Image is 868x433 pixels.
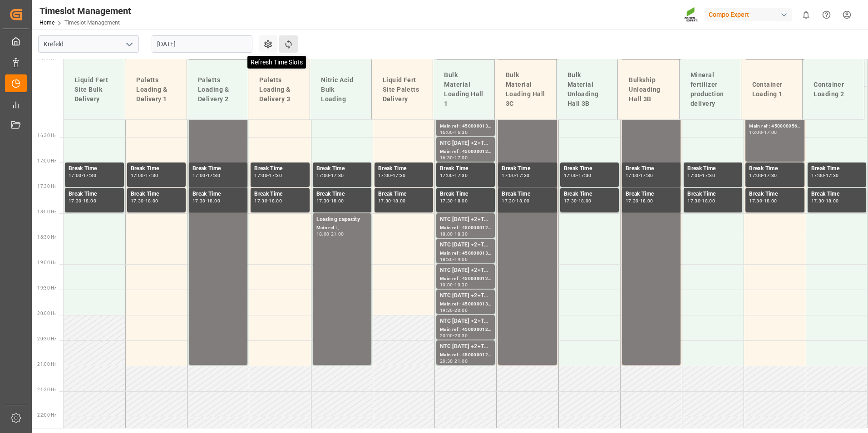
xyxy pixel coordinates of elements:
div: 18:00 [440,232,453,236]
div: 17:00 [687,173,700,177]
div: 17:00 [192,173,206,177]
span: 19:00 Hr [37,260,56,265]
div: Break Time [378,190,429,199]
div: - [206,199,207,203]
div: - [515,199,516,203]
div: 18:00 [207,199,220,203]
div: - [267,199,269,203]
div: 17:30 [516,173,529,177]
div: 17:00 [764,130,777,134]
div: 17:30 [826,173,839,177]
button: show 0 new notifications [796,5,816,25]
div: Bulk Material Loading Hall 1 [440,67,487,112]
div: 17:00 [626,173,639,177]
div: - [700,173,702,177]
div: 17:30 [145,173,158,177]
div: Mineral fertilizer production delivery [687,67,734,112]
div: 17:00 [502,173,515,177]
div: Liquid Fert Site Paletts Delivery [379,72,426,108]
span: 18:30 Hr [37,235,56,240]
div: Break Time [440,190,491,199]
button: open menu [122,37,136,51]
div: - [329,232,330,236]
div: - [453,232,454,236]
div: - [144,173,145,177]
span: 19:30 Hr [37,285,56,290]
div: 17:30 [702,173,715,177]
div: 18:00 [516,199,529,203]
div: Timeslot Management [39,4,131,18]
div: Main ref : 4500000130, 2000000058; [440,123,491,130]
div: NTC [DATE] +2+TE BULK; [440,139,491,148]
div: 19:00 [440,283,453,287]
div: Main ref : 4500000126, 2000000058; [440,224,491,232]
span: 18:00 Hr [37,209,56,214]
div: - [762,130,764,134]
div: Main ref : 4500000566, 2000000305; [749,123,800,130]
div: 19:30 [454,283,468,287]
div: 20:30 [454,334,468,338]
div: 17:30 [564,199,577,203]
div: - [639,199,640,203]
div: 16:00 [749,130,762,134]
div: Main ref : 4500000122, 2000000058; [440,148,491,156]
div: - [762,173,764,177]
input: Type to search/select [38,35,139,53]
div: Paletts Loading & Delivery 1 [133,72,179,108]
span: 17:00 Hr [37,158,56,163]
div: - [762,199,764,203]
div: 21:00 [454,359,468,363]
div: NTC [DATE] +2+TE BULK; [440,291,491,300]
div: Break Time [69,190,120,199]
div: 17:30 [687,199,700,203]
div: - [329,173,330,177]
div: 17:30 [640,173,653,177]
div: Break Time [502,190,553,199]
div: 17:00 [254,173,267,177]
div: 17:30 [331,173,344,177]
div: - [144,199,145,203]
div: Break Time [811,164,863,173]
div: 17:30 [440,199,453,203]
div: 18:00 [578,199,592,203]
div: - [267,173,269,177]
div: - [453,199,454,203]
button: Compo Expert [705,6,796,23]
div: Bulk Material Loading Hall 3C [502,67,549,112]
div: 18:00 [316,232,330,236]
div: 16:00 [440,130,453,134]
div: 17:30 [131,199,144,203]
div: 16:30 [440,156,453,160]
div: Break Time [811,190,863,199]
span: 20:30 Hr [37,336,56,341]
div: Break Time [131,164,182,173]
div: Break Time [626,164,677,173]
div: Break Time [192,164,244,173]
div: 18:00 [393,199,406,203]
div: Main ref : , [316,224,368,232]
div: Break Time [378,164,429,173]
div: 17:30 [749,199,762,203]
div: Main ref : 4500000125, 2000000058; [440,275,491,283]
div: Compo Expert [705,8,792,21]
input: DD.MM.YYYY [152,35,252,53]
div: NTC [DATE] +2+TE BULK; [440,266,491,275]
div: NTC [DATE] +2+TE BULK; [440,317,491,326]
div: 17:30 [207,173,220,177]
div: 18:00 [826,199,839,203]
div: Main ref : 4500000121, 2000000058; [440,351,491,359]
div: 18:00 [83,199,96,203]
div: 20:30 [440,359,453,363]
div: 16:30 [454,130,468,134]
div: 20:00 [440,334,453,338]
div: 17:30 [192,199,206,203]
div: NTC [DATE] +2+TE BULK; [440,342,491,351]
div: 17:30 [378,199,391,203]
span: 21:30 Hr [37,387,56,392]
div: NTC [DATE] +2+TE BULK; [440,215,491,224]
div: Break Time [440,164,491,173]
div: 17:30 [454,173,468,177]
div: 17:30 [269,173,282,177]
div: - [206,173,207,177]
div: 17:30 [578,173,592,177]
